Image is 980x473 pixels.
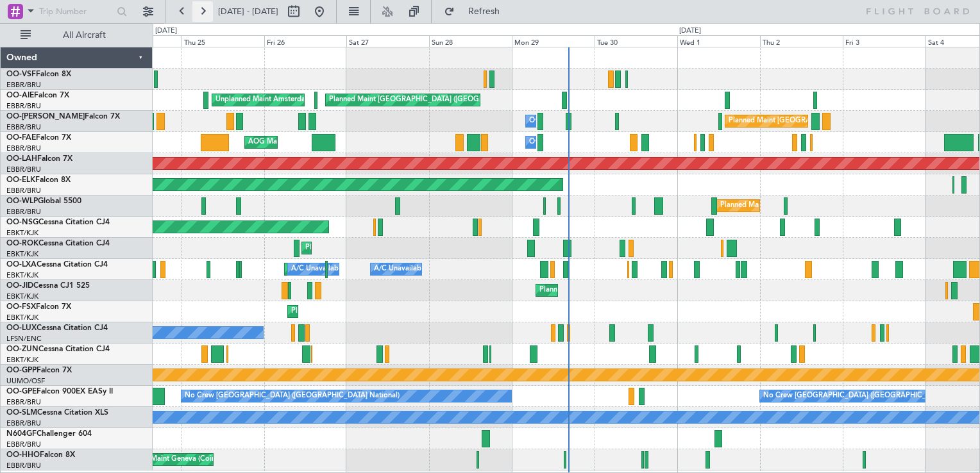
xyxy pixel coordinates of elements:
[6,355,38,365] a: EBKT/KJK
[305,238,455,258] div: Planned Maint Kortrijk-[GEOGRAPHIC_DATA]
[720,196,813,215] div: Planned Maint Milan (Linate)
[6,345,38,353] span: OO-ZUN
[14,25,139,46] button: All Aircraft
[6,240,38,247] span: OO-ROK
[6,197,81,205] a: OO-WLPGlobal 5500
[329,90,531,110] div: Planned Maint [GEOGRAPHIC_DATA] ([GEOGRAPHIC_DATA])
[218,6,278,17] span: [DATE] - [DATE]
[539,281,689,300] div: Planned Maint Kortrijk-[GEOGRAPHIC_DATA]
[264,35,347,47] div: Fri 26
[6,101,41,111] a: EBBR/BRU
[291,302,441,321] div: Planned Maint Kortrijk-[GEOGRAPHIC_DATA]
[429,35,512,47] div: Sun 28
[6,165,41,174] a: EBBR/BRU
[346,35,429,47] div: Sat 27
[6,451,75,459] a: OO-HHOFalcon 8X
[6,113,85,120] span: OO-[PERSON_NAME]
[457,7,511,16] span: Refresh
[6,430,92,438] a: N604GFChallenger 604
[39,2,113,21] input: Trip Number
[6,261,108,269] a: OO-LXACessna Citation CJ4
[6,324,108,332] a: OO-LUXCessna Citation CJ4
[6,430,37,438] span: N604GF
[6,397,41,407] a: EBBR/BRU
[182,35,264,47] div: Thu 25
[6,261,37,269] span: OO-LXA
[6,228,38,238] a: EBKT/KJK
[6,409,108,417] a: OO-SLMCessna Citation XLS
[6,367,72,374] a: OO-GPPFalcon 7X
[6,376,45,386] a: UUMO/OSF
[6,240,110,247] a: OO-ROKCessna Citation CJ4
[6,367,37,374] span: OO-GPP
[122,450,228,469] div: Planned Maint Geneva (Cointrin)
[6,92,34,99] span: OO-AIE
[6,186,41,195] a: EBBR/BRU
[291,260,530,279] div: A/C Unavailable [GEOGRAPHIC_DATA] ([GEOGRAPHIC_DATA] National)
[6,292,38,301] a: EBKT/KJK
[6,113,120,120] a: OO-[PERSON_NAME]Falcon 7X
[6,176,71,184] a: OO-ELKFalcon 8X
[6,122,41,132] a: EBBR/BRU
[6,197,38,205] span: OO-WLP
[6,176,35,184] span: OO-ELK
[843,35,925,47] div: Fri 3
[6,270,38,280] a: EBKT/KJK
[6,303,36,311] span: OO-FSX
[6,388,37,395] span: OO-GPE
[6,388,113,395] a: OO-GPEFalcon 900EX EASy II
[155,26,177,37] div: [DATE]
[6,219,38,226] span: OO-NSG
[529,112,616,131] div: Owner Melsbroek Air Base
[679,26,701,37] div: [DATE]
[6,282,33,290] span: OO-JID
[677,35,760,47] div: Wed 1
[6,345,110,353] a: OO-ZUNCessna Citation CJ4
[6,71,36,78] span: OO-VSF
[6,249,38,259] a: EBKT/KJK
[6,134,36,142] span: OO-FAE
[6,419,41,428] a: EBBR/BRU
[6,155,37,163] span: OO-LAH
[6,303,71,311] a: OO-FSXFalcon 7X
[6,80,41,90] a: EBBR/BRU
[763,386,978,406] div: No Crew [GEOGRAPHIC_DATA] ([GEOGRAPHIC_DATA] National)
[6,282,90,290] a: OO-JIDCessna CJ1 525
[185,386,400,406] div: No Crew [GEOGRAPHIC_DATA] ([GEOGRAPHIC_DATA] National)
[6,134,71,142] a: OO-FAEFalcon 7X
[595,35,677,47] div: Tue 30
[729,112,961,131] div: Planned Maint [GEOGRAPHIC_DATA] ([GEOGRAPHIC_DATA] National)
[6,451,40,459] span: OO-HHO
[248,133,403,152] div: AOG Maint [US_STATE] ([GEOGRAPHIC_DATA])
[6,440,41,449] a: EBBR/BRU
[6,409,37,417] span: OO-SLM
[6,219,110,226] a: OO-NSGCessna Citation CJ4
[6,155,72,163] a: OO-LAHFalcon 7X
[512,35,595,47] div: Mon 29
[33,31,135,40] span: All Aircraft
[529,133,616,152] div: Owner Melsbroek Air Base
[6,324,37,332] span: OO-LUX
[438,1,515,22] button: Refresh
[6,207,41,217] a: EBBR/BRU
[374,260,427,279] div: A/C Unavailable
[6,461,41,470] a: EBBR/BRU
[6,71,71,78] a: OO-VSFFalcon 8X
[6,92,69,99] a: OO-AIEFalcon 7X
[6,334,42,344] a: LFSN/ENC
[215,90,345,110] div: Unplanned Maint Amsterdam (Schiphol)
[6,144,41,153] a: EBBR/BRU
[760,35,843,47] div: Thu 2
[6,313,38,322] a: EBKT/KJK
